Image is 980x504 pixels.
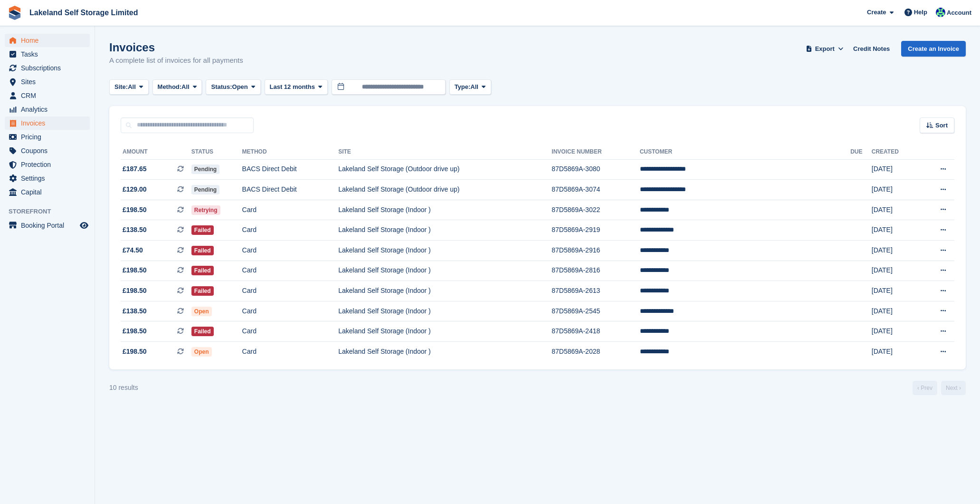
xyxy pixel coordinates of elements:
[21,185,78,199] span: Capital
[109,41,243,54] h1: Invoices
[211,82,232,92] span: Status:
[872,281,920,301] td: [DATE]
[5,116,90,130] a: menu
[191,327,214,336] span: Failed
[191,307,212,316] span: Open
[5,61,90,75] a: menu
[5,103,90,116] a: menu
[338,321,552,342] td: Lakeland Self Storage (Indoor )
[21,172,78,185] span: Settings
[191,205,220,215] span: Retrying
[21,34,78,47] span: Home
[242,200,339,220] td: Card
[191,286,214,296] span: Failed
[815,44,835,54] span: Export
[872,301,920,321] td: [DATE]
[191,225,214,235] span: Failed
[5,172,90,185] a: menu
[849,41,894,57] a: Credit Notes
[109,383,138,393] div: 10 results
[191,145,242,160] th: Status
[552,281,639,301] td: 87D5869A-2613
[121,145,191,160] th: Amount
[191,347,212,357] span: Open
[242,145,339,160] th: Method
[449,79,491,95] button: Type: All
[78,220,90,231] a: Preview store
[338,159,552,180] td: Lakeland Self Storage (Outdoor drive up)
[152,79,202,95] button: Method: All
[640,145,851,160] th: Customer
[872,342,920,362] td: [DATE]
[913,381,937,395] a: Previous
[338,281,552,301] td: Lakeland Self Storage (Indoor )
[242,301,339,321] td: Card
[850,145,872,160] th: Due
[191,246,214,255] span: Failed
[242,241,339,261] td: Card
[947,8,971,18] span: Account
[470,82,478,92] span: All
[21,144,78,157] span: Coupons
[5,158,90,171] a: menu
[123,225,147,235] span: £138.50
[338,200,552,220] td: Lakeland Self Storage (Indoor )
[5,89,90,102] a: menu
[935,121,948,130] span: Sort
[109,55,243,66] p: A complete list of invoices for all payments
[552,180,639,200] td: 87D5869A-3074
[338,241,552,261] td: Lakeland Self Storage (Indoor )
[26,5,142,20] a: Lakeland Self Storage Limited
[901,41,966,57] a: Create an Invoice
[552,261,639,281] td: 87D5869A-2816
[872,159,920,180] td: [DATE]
[552,200,639,220] td: 87D5869A-3022
[867,8,886,17] span: Create
[338,145,552,160] th: Site
[21,103,78,116] span: Analytics
[914,8,927,17] span: Help
[181,82,190,92] span: All
[191,165,219,174] span: Pending
[242,281,339,301] td: Card
[5,75,90,88] a: menu
[123,326,147,336] span: £198.50
[242,180,339,200] td: BACS Direct Debit
[128,82,136,92] span: All
[5,144,90,157] a: menu
[270,82,315,92] span: Last 12 months
[123,306,147,316] span: £138.50
[872,261,920,281] td: [DATE]
[552,321,639,342] td: 87D5869A-2418
[123,164,147,174] span: £187.65
[804,41,846,57] button: Export
[123,245,143,255] span: £74.50
[114,82,128,92] span: Site:
[8,6,22,20] img: stora-icon-8386f47178a22dfd0bd8f6a31ec36ba5ce8667c1dd55bd0f319d3a0aa187defe.svg
[242,261,339,281] td: Card
[872,200,920,220] td: [DATE]
[552,342,639,362] td: 87D5869A-2028
[191,185,219,194] span: Pending
[123,286,147,296] span: £198.50
[552,159,639,180] td: 87D5869A-3080
[338,261,552,281] td: Lakeland Self Storage (Indoor )
[123,347,147,357] span: £198.50
[123,265,147,275] span: £198.50
[5,219,90,232] a: menu
[911,381,968,395] nav: Page
[552,145,639,160] th: Invoice Number
[9,207,95,216] span: Storefront
[552,301,639,321] td: 87D5869A-2545
[5,34,90,47] a: menu
[872,321,920,342] td: [DATE]
[5,130,90,144] a: menu
[21,219,78,232] span: Booking Portal
[21,75,78,88] span: Sites
[936,8,945,17] img: Steve Aynsley
[123,184,147,194] span: £129.00
[123,205,147,215] span: £198.50
[338,220,552,241] td: Lakeland Self Storage (Indoor )
[21,89,78,102] span: CRM
[872,241,920,261] td: [DATE]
